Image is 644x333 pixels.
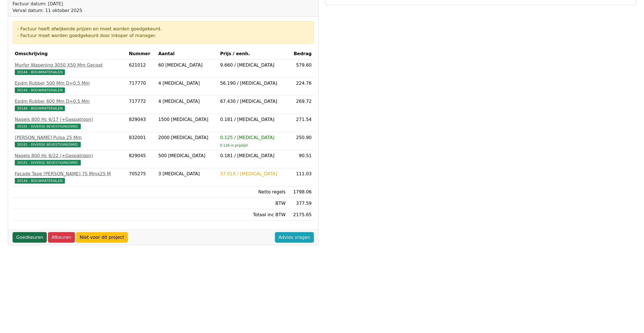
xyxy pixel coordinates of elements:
div: 9.660 / [MEDICAL_DATA] [220,62,286,69]
div: Factuur datum: [DATE] [13,1,172,7]
td: 269.72 [288,96,314,114]
th: Nummer [127,48,156,60]
div: Murfor Wapening 3050 X50 Mm Gecoat [15,62,125,69]
div: 2000 [MEDICAL_DATA] [158,134,216,141]
span: 30181 - DIVERSE BEVESTIGINGSMID. [15,160,81,166]
span: 30144 - BOUWMATERIALEN [15,106,65,111]
td: 579.60 [288,60,314,78]
td: 832001 [127,132,156,150]
div: Facade Tape [PERSON_NAME] 75 Mmx25 M [15,171,125,177]
div: [PERSON_NAME] Pulsa 25 Mm [15,134,125,141]
div: - Factuur moet worden goedgekeurd door inkoper of manager. [17,32,309,39]
div: Nagels 800 Hc 6/22 (+Gaspatroon) [15,152,125,159]
td: 829045 [127,150,156,168]
a: Goedkeuren [13,232,47,243]
span: 30144 - BOUWMATERIALEN [15,69,65,75]
div: Epdm Rubber 600 Mm D=0.5 Mm [15,98,125,105]
div: 0.181 / [MEDICAL_DATA] [220,116,286,123]
div: 4 [MEDICAL_DATA] [158,80,216,87]
td: 717770 [127,78,156,96]
div: 0.181 / [MEDICAL_DATA] [220,152,286,159]
td: 377.59 [288,198,314,209]
td: 705275 [127,168,156,186]
div: 37.010 / [MEDICAL_DATA] [220,171,286,177]
th: Aantal [156,48,218,60]
td: 2175.65 [288,209,314,221]
td: 224.76 [288,78,314,96]
td: 250.90 [288,132,314,150]
th: Prijs / eenh. [218,48,288,60]
span: 30181 - DIVERSE BEVESTIGINGSMID. [15,124,81,129]
div: 56.190 / [MEDICAL_DATA] [220,80,286,87]
td: 111.03 [288,168,314,186]
td: 271.54 [288,114,314,132]
div: 67.430 / [MEDICAL_DATA] [220,98,286,105]
td: BTW [218,198,288,209]
td: 90.51 [288,150,314,168]
div: Epdm Rubber 500 Mm D=0.5 Mm [15,80,125,87]
div: 60 [MEDICAL_DATA] [158,62,216,69]
div: Nagels 800 Hc 6/17 (+Gaspatroon) [15,116,125,123]
a: Afkeuren [48,232,75,243]
div: 0.125 / [MEDICAL_DATA] [220,134,286,141]
a: Nagels 800 Hc 6/17 (+Gaspatroon)30181 - DIVERSE BEVESTIGINGSMID. [15,116,125,130]
td: 1798.06 [288,186,314,198]
div: 1500 [MEDICAL_DATA] [158,116,216,123]
td: Totaal inc BTW [218,209,288,221]
a: Facade Tape [PERSON_NAME] 75 Mmx25 M30144 - BOUWMATERIALEN [15,171,125,184]
sub: 0.126 in prijslijst [220,144,248,147]
a: Advies vragen [275,232,314,243]
span: 30144 - BOUWMATERIALEN [15,87,65,93]
div: - Factuur heeft afwijkende prijzen en moet worden goedgekeurd. [17,26,309,32]
div: 500 [MEDICAL_DATA] [158,152,216,159]
a: Epdm Rubber 500 Mm D=0.5 Mm30144 - BOUWMATERIALEN [15,80,125,93]
td: 621012 [127,60,156,78]
div: Verval datum: 11 oktober 2025 [13,7,172,14]
a: [PERSON_NAME] Pulsa 25 Mm30181 - DIVERSE BEVESTIGINGSMID. [15,134,125,148]
div: 4 [MEDICAL_DATA] [158,98,216,105]
a: Murfor Wapening 3050 X50 Mm Gecoat30144 - BOUWMATERIALEN [15,62,125,75]
div: 3 [MEDICAL_DATA] [158,171,216,177]
td: Netto regels [218,186,288,198]
a: Niet voor dit project [76,232,128,243]
td: 829043 [127,114,156,132]
th: Bedrag [288,48,314,60]
td: 717772 [127,96,156,114]
a: Nagels 800 Hc 6/22 (+Gaspatroon)30181 - DIVERSE BEVESTIGINGSMID. [15,152,125,166]
th: Omschrijving [13,48,127,60]
span: 30144 - BOUWMATERIALEN [15,178,65,184]
span: 30181 - DIVERSE BEVESTIGINGSMID. [15,142,81,147]
a: Epdm Rubber 600 Mm D=0.5 Mm30144 - BOUWMATERIALEN [15,98,125,111]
